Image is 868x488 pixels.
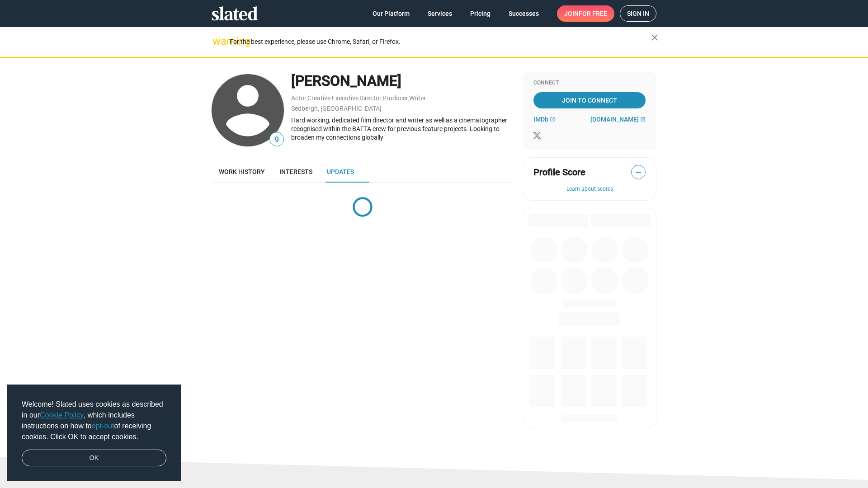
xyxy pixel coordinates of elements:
span: , [382,96,382,101]
span: Our Platform [373,5,410,22]
a: Writer [409,94,426,102]
span: Welcome! Slated uses cookies as described in our , which includes instructions on how to of recei... [22,399,166,442]
div: [PERSON_NAME] [291,71,514,91]
a: Sedbergh, [GEOGRAPHIC_DATA] [291,105,382,112]
div: Hard working, dedicated film director and writer as well as a cinematographer recognised within t... [291,116,514,141]
span: for free [579,5,607,22]
span: Services [428,5,452,22]
span: Updates [327,168,354,175]
a: IMDb [533,116,555,123]
span: [DOMAIN_NAME] [590,116,639,123]
mat-icon: close [649,32,660,43]
span: Successes [509,5,539,22]
span: , [408,96,409,101]
span: Join To Connect [535,92,644,108]
div: cookieconsent [7,385,181,481]
mat-icon: warning [212,36,223,47]
a: Joinfor free [557,5,614,22]
mat-icon: open_in_new [640,117,646,122]
a: Sign in [620,5,656,22]
a: Successes [501,5,546,22]
span: , [307,96,307,101]
a: opt-out [92,422,114,430]
span: Join [564,5,607,22]
a: Pricing [463,5,498,22]
span: IMDb [533,116,548,123]
span: , [359,96,359,101]
a: Producer [382,94,408,102]
a: [DOMAIN_NAME] [590,116,646,123]
span: Interests [279,168,312,175]
mat-icon: open_in_new [550,117,555,122]
a: Updates [320,161,361,183]
span: Work history [219,168,265,175]
button: Learn about scores [533,186,646,193]
a: Creative Executive [307,94,359,102]
div: For the best experience, please use Chrome, Safari, or Firefox. [230,36,651,48]
span: — [632,167,645,178]
a: Actor [291,94,307,102]
span: 9 [270,134,283,146]
a: dismiss cookie message [22,450,166,467]
span: Profile Score [533,166,585,178]
a: Cookie Policy [40,411,84,419]
span: Sign in [627,6,649,21]
span: Pricing [470,5,491,22]
a: Director [359,94,382,102]
a: Work history [212,161,272,183]
a: Join To Connect [533,92,646,108]
a: Our Platform [365,5,417,22]
div: Connect [533,80,646,87]
a: Interests [272,161,320,183]
a: Services [420,5,459,22]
